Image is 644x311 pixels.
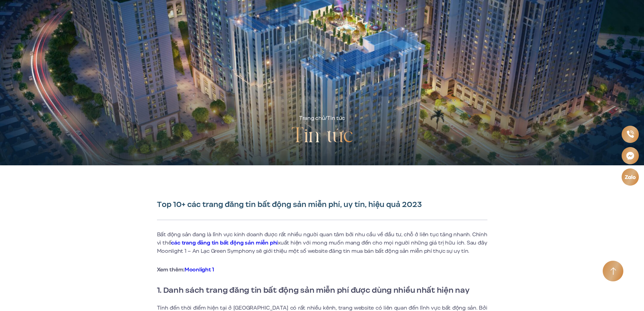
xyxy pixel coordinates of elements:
img: Arrow icon [610,267,616,275]
img: Messenger icon [626,152,634,160]
h2: Tin tức [291,123,353,150]
img: Phone icon [626,131,634,138]
h1: Top 10+ các trang đăng tin bất động sản miễn phí, uy tín, hiệu quả 2023 [157,200,487,209]
a: Trang chủ [299,114,325,122]
strong: Xem thêm: [157,266,214,273]
img: Zalo icon [624,175,636,179]
strong: 1. Danh sách trang đăng tin bất động sản miễn phí được dùng nhiều nhất hiện nay [157,284,469,296]
a: Moonlight 1 [184,266,214,273]
p: Bất động sản đang là lĩnh vực kinh doanh được rất nhiều người quan tâm bởi nhu cầu về đầu tư, chỗ... [157,230,487,255]
div: / [299,114,345,123]
a: các trang đăng tin bất động sản miễn phí [171,239,278,247]
span: Tin tức [327,114,345,122]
